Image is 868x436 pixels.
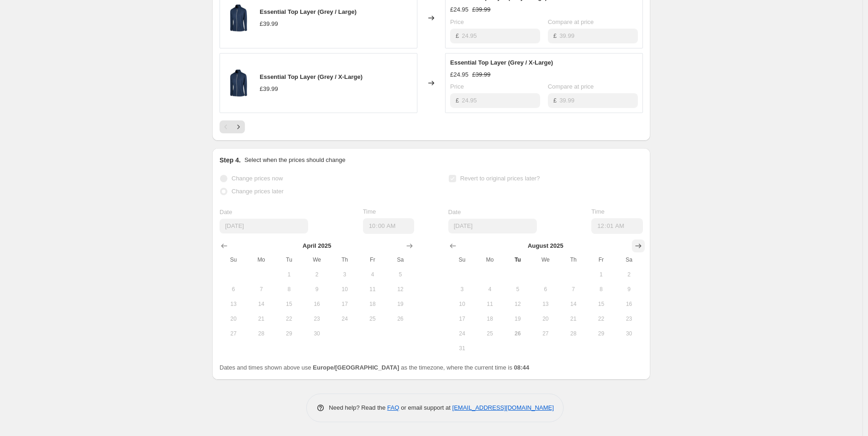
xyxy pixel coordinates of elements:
[303,297,331,311] button: Wednesday April 16 2025
[307,271,327,278] span: 2
[532,282,559,297] button: Wednesday August 6 2025
[587,297,615,311] button: Friday August 15 2025
[448,282,476,297] button: Sunday August 3 2025
[251,256,271,263] span: Mo
[220,120,245,133] nav: Pagination
[476,282,504,297] button: Monday August 4 2025
[559,252,587,267] th: Thursday
[359,297,386,311] button: Friday April 18 2025
[331,282,358,297] button: Thursday April 10 2025
[399,404,452,411] span: or email support at
[275,252,303,267] th: Tuesday
[220,209,232,215] span: Date
[307,286,327,293] span: 9
[232,188,284,195] span: Change prices later
[504,282,531,297] button: Tuesday August 5 2025
[334,271,355,278] span: 3
[247,297,275,311] button: Monday April 14 2025
[386,297,414,311] button: Saturday April 19 2025
[223,330,244,337] span: 27
[247,326,275,341] button: Monday April 28 2025
[220,297,247,311] button: Sunday April 13 2025
[619,315,639,323] span: 23
[535,330,556,337] span: 27
[247,311,275,326] button: Monday April 21 2025
[225,4,252,32] img: 6ffce7df-d012-4aa1-8c10-51c72974caff_80x.jpg
[260,73,363,80] span: Essential Top Layer (Grey / X-Large)
[220,364,529,371] span: Dates and times shown above use as the timezone, where the current time is
[591,315,611,323] span: 22
[591,256,611,263] span: Fr
[587,252,615,267] th: Friday
[220,155,241,165] h2: Step 4.
[532,297,559,311] button: Wednesday August 13 2025
[390,300,410,308] span: 19
[275,282,303,297] button: Tuesday April 8 2025
[448,326,476,341] button: Sunday August 24 2025
[559,311,587,326] button: Thursday August 21 2025
[223,315,244,323] span: 20
[448,252,476,267] th: Sunday
[363,218,415,234] input: 12:00
[615,267,643,282] button: Saturday August 2 2025
[390,286,410,293] span: 12
[591,300,611,308] span: 15
[535,286,556,293] span: 6
[452,345,472,352] span: 31
[480,286,500,293] span: 4
[260,19,278,29] div: £39.99
[504,252,531,267] th: Tuesday
[403,239,416,252] button: Show next month, May 2025
[446,239,459,252] button: Show previous month, July 2025
[559,297,587,311] button: Thursday August 14 2025
[587,282,615,297] button: Friday August 8 2025
[223,286,244,293] span: 6
[363,286,383,293] span: 11
[619,286,639,293] span: 9
[476,311,504,326] button: Monday August 18 2025
[452,330,472,337] span: 24
[220,219,308,233] input: 8/26/2025
[307,330,327,337] span: 30
[507,315,528,323] span: 19
[452,256,472,263] span: Su
[615,252,643,267] th: Saturday
[334,315,355,323] span: 24
[220,326,247,341] button: Sunday April 27 2025
[331,311,358,326] button: Thursday April 24 2025
[563,256,583,263] span: Th
[535,315,556,323] span: 20
[480,330,500,337] span: 25
[472,70,491,79] strike: £39.99
[331,252,358,267] th: Thursday
[452,300,472,308] span: 10
[386,252,414,267] th: Saturday
[307,300,327,308] span: 16
[303,311,331,326] button: Wednesday April 23 2025
[448,311,476,326] button: Sunday August 17 2025
[275,326,303,341] button: Tuesday April 29 2025
[390,315,410,323] span: 26
[507,256,528,263] span: Tu
[587,326,615,341] button: Friday August 29 2025
[363,300,383,308] span: 18
[359,311,386,326] button: Friday April 25 2025
[251,315,271,323] span: 21
[448,219,537,233] input: 8/26/2025
[476,252,504,267] th: Monday
[386,267,414,282] button: Saturday April 5 2025
[251,286,271,293] span: 7
[450,83,464,90] span: Price
[514,364,529,371] b: 08:44
[619,330,639,337] span: 30
[303,282,331,297] button: Wednesday April 9 2025
[275,267,303,282] button: Tuesday April 1 2025
[220,311,247,326] button: Sunday April 20 2025
[532,311,559,326] button: Wednesday August 20 2025
[591,330,611,337] span: 29
[563,286,583,293] span: 7
[476,297,504,311] button: Monday August 11 2025
[450,59,553,66] span: Essential Top Layer (Grey / X-Large)
[507,330,528,337] span: 26
[460,175,540,182] span: Revert to original prices later?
